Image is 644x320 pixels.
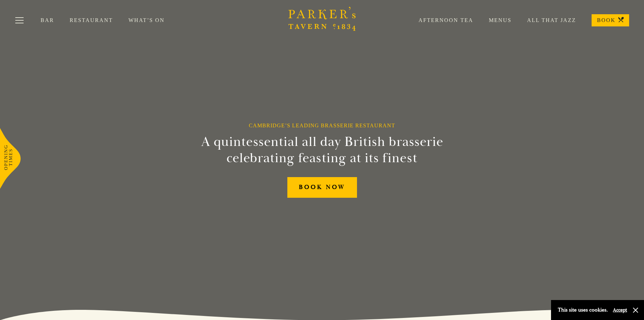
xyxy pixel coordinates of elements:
h2: A quintessential all day British brasserie celebrating feasting at its finest [168,134,476,166]
a: BOOK NOW [287,177,357,198]
button: Accept [613,307,627,313]
p: This site uses cookies. [558,305,608,315]
button: Close and accept [632,307,639,314]
h1: Cambridge’s Leading Brasserie Restaurant [249,122,395,129]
